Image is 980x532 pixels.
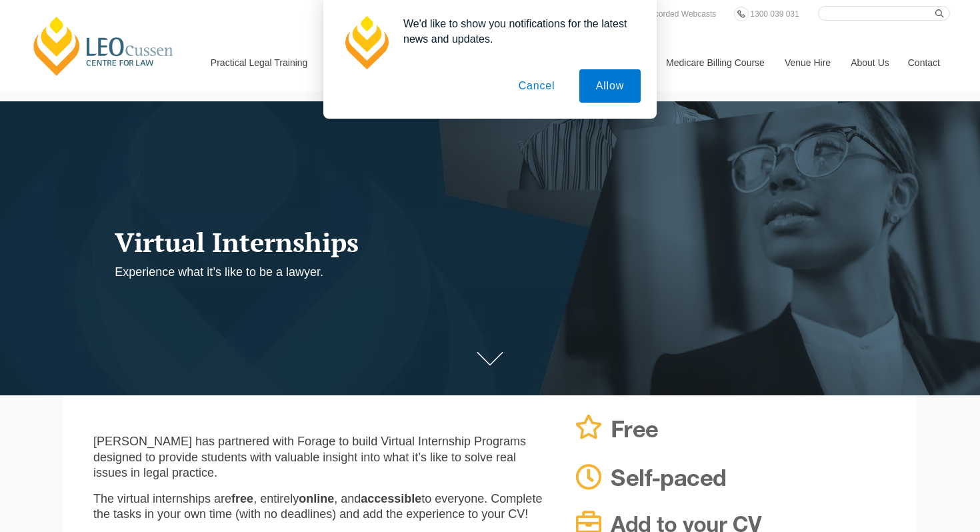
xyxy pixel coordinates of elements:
[361,492,421,505] strong: accessible
[339,16,393,69] img: notification icon
[579,69,641,103] button: Allow
[231,492,253,505] strong: free
[502,69,572,103] button: Cancel
[115,227,640,257] h1: Virtual Internships
[115,265,640,280] p: Experience what it’s like to be a lawyer.
[93,434,548,481] p: [PERSON_NAME] has partnered with Forage to build Virtual Internship Programs designed to provide ...
[93,491,548,523] p: The virtual internships are , entirely , and to everyone. Complete the tasks in your own time (wi...
[299,492,334,505] strong: online
[393,16,641,47] div: We'd like to show you notifications for the latest news and updates.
